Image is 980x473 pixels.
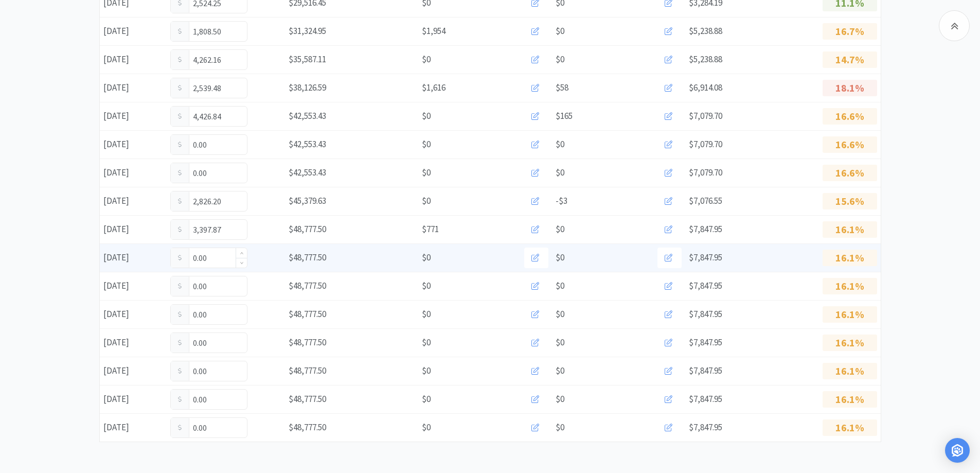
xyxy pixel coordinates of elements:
[422,222,439,236] span: $771
[289,337,326,348] span: $48,777.50
[100,389,167,410] div: [DATE]
[556,24,564,38] span: $0
[689,167,722,178] span: $7,079.70
[556,392,564,406] span: $0
[422,279,431,293] span: $0
[689,138,722,150] span: $7,079.70
[556,137,564,151] span: $0
[823,108,877,125] p: 16.6%
[236,258,247,268] span: Decrease Value
[289,223,326,235] span: $48,777.50
[945,438,970,463] div: Open Intercom Messenger
[289,308,326,320] span: $48,777.50
[689,252,722,263] span: $7,847.95
[689,110,722,121] span: $7,079.70
[100,219,167,240] div: [DATE]
[100,21,167,42] div: [DATE]
[100,304,167,325] div: [DATE]
[236,248,247,258] span: Increase Value
[100,247,167,268] div: [DATE]
[289,138,326,150] span: $42,553.43
[556,222,564,236] span: $0
[823,136,877,153] p: 16.6%
[422,137,431,151] span: $0
[823,419,877,436] p: 16.1%
[422,251,431,265] span: $0
[823,80,877,96] p: 18.1%
[556,81,568,95] span: $58
[289,54,326,65] span: $35,587.11
[556,279,564,293] span: $0
[823,278,877,294] p: 16.1%
[422,364,431,378] span: $0
[823,193,877,209] p: 15.6%
[556,364,564,378] span: $0
[689,223,722,235] span: $7,847.95
[289,393,326,405] span: $48,777.50
[823,221,877,238] p: 16.1%
[100,134,167,155] div: [DATE]
[100,77,167,98] div: [DATE]
[689,25,722,37] span: $5,238.88
[289,110,326,121] span: $42,553.43
[100,275,167,296] div: [DATE]
[240,261,243,265] i: icon: down
[289,82,326,93] span: $38,126.59
[289,365,326,376] span: $48,777.50
[422,109,431,123] span: $0
[100,360,167,381] div: [DATE]
[240,252,243,255] i: icon: up
[100,417,167,438] div: [DATE]
[689,195,722,206] span: $7,076.55
[422,194,431,208] span: $0
[689,422,722,433] span: $7,847.95
[689,393,722,405] span: $7,847.95
[556,194,567,208] span: -$3
[823,335,877,351] p: 16.1%
[689,365,722,376] span: $7,847.95
[100,190,167,212] div: [DATE]
[289,422,326,433] span: $48,777.50
[823,363,877,379] p: 16.1%
[823,250,877,266] p: 16.1%
[689,337,722,348] span: $7,847.95
[689,308,722,320] span: $7,847.95
[422,336,431,349] span: $0
[556,307,564,321] span: $0
[556,52,564,66] span: $0
[823,306,877,323] p: 16.1%
[100,332,167,353] div: [DATE]
[422,52,431,66] span: $0
[422,166,431,180] span: $0
[689,280,722,291] span: $7,847.95
[289,280,326,291] span: $48,777.50
[100,106,167,127] div: [DATE]
[823,391,877,408] p: 16.1%
[422,81,446,95] span: $1,616
[823,51,877,68] p: 14.7%
[556,251,564,265] span: $0
[689,82,722,93] span: $6,914.08
[422,24,446,38] span: $1,954
[422,421,431,434] span: $0
[100,49,167,70] div: [DATE]
[289,195,326,206] span: $45,379.63
[289,167,326,178] span: $42,553.43
[422,392,431,406] span: $0
[556,166,564,180] span: $0
[289,252,326,263] span: $48,777.50
[689,54,722,65] span: $5,238.88
[289,25,326,37] span: $31,324.95
[422,307,431,321] span: $0
[823,23,877,40] p: 16.7%
[823,165,877,181] p: 16.6%
[556,109,573,123] span: $165
[556,421,564,434] span: $0
[556,336,564,349] span: $0
[100,162,167,183] div: [DATE]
